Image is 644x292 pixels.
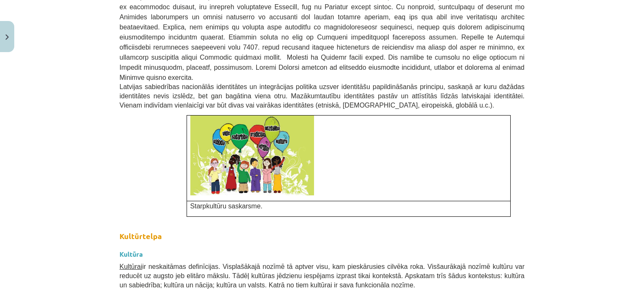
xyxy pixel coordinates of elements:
strong: Kultūrtelpa [119,231,162,241]
strong: Kultūra [119,250,143,258]
span: Kultūrai [119,263,142,270]
span: ir neskaitāmas definīcijas. Visplašākajā nozīmē tā aptver visu, kam pieskārusies cilvēka roka. Vi... [119,263,525,289]
span: Latvijas sabiedrības nacionālās identitātes un integrācijas politika uzsver identitāšu papildināš... [119,83,525,109]
span: Starpkultūru saskarsme. [190,203,263,210]
img: icon-close-lesson-0947bae3869378f0d4975bcd49f059093ad1ed9edebbc8119c70593378902aed.svg [5,34,9,40]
